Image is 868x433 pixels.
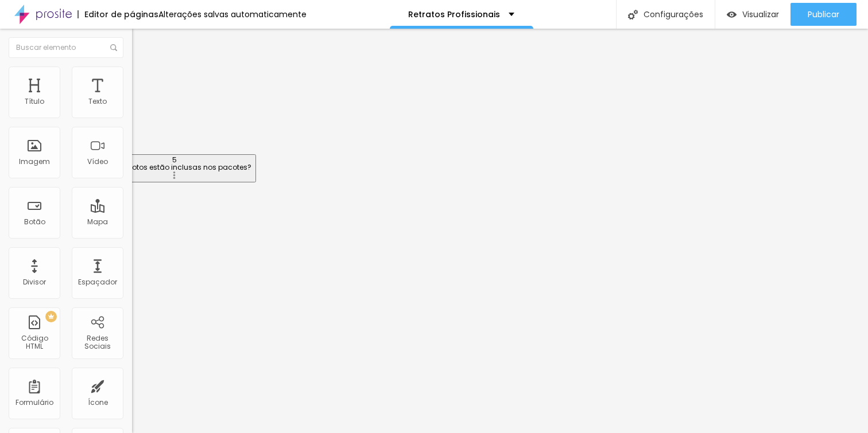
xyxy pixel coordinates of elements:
div: Título [25,97,44,106]
span: Visualizar [742,10,779,19]
div: Divisor [23,278,46,286]
iframe: Editor [132,29,868,433]
button: Visualizar [715,3,790,26]
div: Texto [88,97,107,106]
div: Vídeo [87,158,108,166]
div: Espaçador [78,278,117,286]
div: Editor de páginas [77,10,158,18]
div: Redes Sociais [75,334,120,351]
div: Alterações salvas automaticamente [158,10,307,18]
div: Imagem [19,158,50,166]
button: Publicar [790,3,857,26]
div: Ícone [88,399,108,407]
div: Botão [24,218,45,226]
p: Retratos Profissionais [408,10,500,18]
div: Formulário [15,399,53,407]
div: Código HTML [11,334,57,351]
span: Publicar [808,10,839,19]
img: Icone [110,44,117,51]
img: Icone [628,10,638,19]
input: Buscar elemento [9,37,123,58]
img: view-1.svg [727,10,737,19]
div: Mapa [87,218,108,226]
